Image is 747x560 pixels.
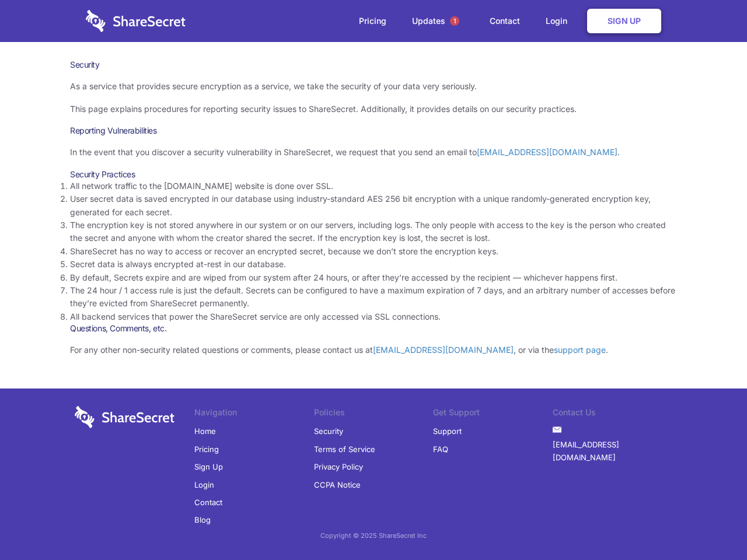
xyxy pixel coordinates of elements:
[314,458,363,475] a: Privacy Policy
[553,406,672,422] li: Contact Us
[587,9,661,33] a: Sign Up
[70,103,677,116] p: This page explains procedures for reporting security issues to ShareSecret. Additionally, it prov...
[314,476,361,494] a: CCPA Notice
[478,3,532,39] a: Contact
[70,180,677,192] li: All network traffic to the [DOMAIN_NAME] website is done over SSL.
[70,271,677,284] li: By default, Secrets expire and are wiped from our system after 24 hours, or after they’re accesse...
[75,406,174,428] img: logo-wordmark-white-trans-d4663122ce5f474addd5e946df7df03e33cb6a1c49d2221995e7729f52c070b2.svg
[347,3,398,39] a: Pricing
[70,146,677,159] p: In the event that you discover a security vulnerability in ShareSecret, we request that you send ...
[433,440,448,458] a: FAQ
[450,16,459,26] span: 1
[314,440,375,458] a: Terms of Service
[194,494,222,511] a: Contact
[553,436,672,467] a: [EMAIL_ADDRESS][DOMAIN_NAME]
[194,440,219,458] a: Pricing
[194,476,214,494] a: Login
[314,406,434,422] li: Policies
[70,284,677,310] li: The 24 hour / 1 access rule is just the default. Secrets can be configured to have a maximum expi...
[477,147,617,157] a: [EMAIL_ADDRESS][DOMAIN_NAME]
[194,458,223,475] a: Sign Up
[433,406,553,422] li: Get Support
[194,422,216,440] a: Home
[554,345,606,355] a: support page
[314,422,343,440] a: Security
[70,258,677,271] li: Secret data is always encrypted at-rest in our database.
[373,345,514,355] a: [EMAIL_ADDRESS][DOMAIN_NAME]
[433,422,462,440] a: Support
[70,80,677,93] p: As a service that provides secure encryption as a service, we take the security of your data very...
[194,406,314,422] li: Navigation
[70,344,677,356] p: For any other non-security related questions or comments, please contact us at , or via the .
[70,192,677,219] li: User secret data is saved encrypted in our database using industry-standard AES 256 bit encryptio...
[70,125,677,136] h3: Reporting Vulnerabilities
[70,219,677,245] li: The encryption key is not stored anywhere in our system or on our servers, including logs. The on...
[194,511,211,528] a: Blog
[70,245,677,258] li: ShareSecret has no way to access or recover an encrypted secret, because we don’t store the encry...
[70,169,677,180] h3: Security Practices
[534,3,585,39] a: Login
[70,310,677,323] li: All backend services that power the ShareSecret service are only accessed via SSL connections.
[70,323,677,334] h3: Questions, Comments, etc.
[86,10,186,32] img: logo-wordmark-white-trans-d4663122ce5f474addd5e946df7df03e33cb6a1c49d2221995e7729f52c070b2.svg
[70,60,677,70] h1: Security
